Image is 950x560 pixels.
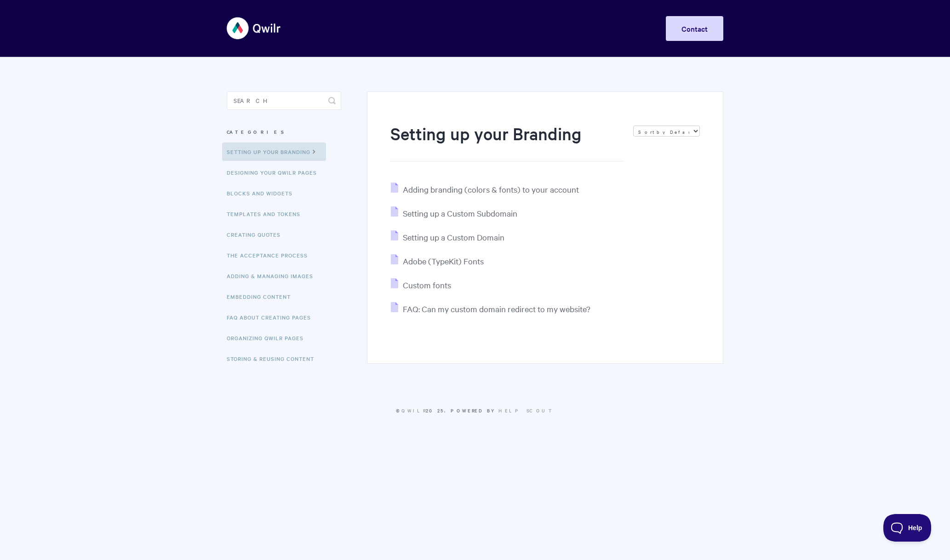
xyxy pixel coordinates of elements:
[227,308,318,326] a: FAQ About Creating Pages
[227,11,281,46] img: Qwilr Help Center
[403,256,484,266] span: Adobe (TypeKit) Fonts
[403,184,579,194] span: Adding branding (colors & fonts) to your account
[403,280,451,290] span: Custom fonts
[391,232,504,242] a: Setting up a Custom Domain
[227,184,299,202] a: Blocks and Widgets
[227,287,298,306] a: Embedding Content
[227,91,341,110] input: Search
[390,122,624,161] h1: Setting up your Branding
[403,208,517,218] span: Setting up a Custom Subdomain
[498,407,554,414] a: Help Scout
[222,143,326,161] a: Setting up your Branding
[227,163,324,182] a: Designing Your Qwilr Pages
[227,246,315,264] a: The Acceptance Process
[391,256,484,266] a: Adobe (TypeKit) Fonts
[227,124,341,140] h3: Categories
[227,267,320,285] a: Adding & Managing Images
[227,349,321,368] a: Storing & Reusing Content
[391,280,451,290] a: Custom fonts
[401,407,426,414] a: Qwilr
[451,407,554,414] span: Powered by
[391,303,590,314] a: FAQ: Can my custom domain redirect to my website?
[227,406,723,415] p: © 2025.
[403,232,504,242] span: Setting up a Custom Domain
[883,514,932,542] iframe: Toggle Customer Support
[391,208,517,218] a: Setting up a Custom Subdomain
[227,225,287,244] a: Creating Quotes
[391,184,579,194] a: Adding branding (colors & fonts) to your account
[633,126,700,137] select: Page reloads on selection
[403,303,590,314] span: FAQ: Can my custom domain redirect to my website?
[227,329,310,347] a: Organizing Qwilr Pages
[227,205,307,223] a: Templates and Tokens
[666,16,723,41] a: Contact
